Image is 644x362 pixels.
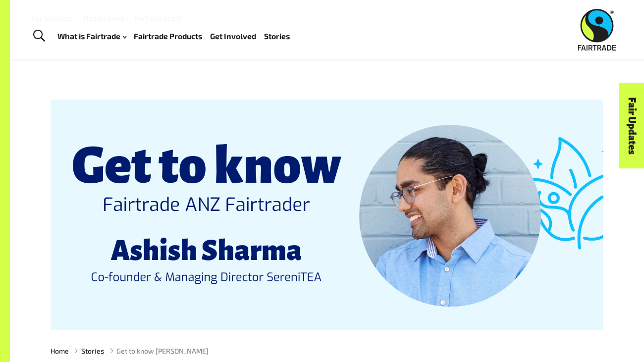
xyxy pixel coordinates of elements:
[27,24,51,49] a: Toggle Search
[82,14,125,22] a: Media Centre
[57,29,126,44] a: What is Fairtrade
[32,14,72,22] a: For business
[134,29,202,44] a: Fairtrade Products
[210,29,256,44] a: Get Involved
[116,346,209,356] span: Get to know [PERSON_NAME]
[578,9,616,51] img: Fairtrade Australia New Zealand logo
[51,346,69,356] a: Home
[81,346,104,356] a: Stories
[264,29,290,44] a: Stories
[135,14,183,22] a: Partners Log In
